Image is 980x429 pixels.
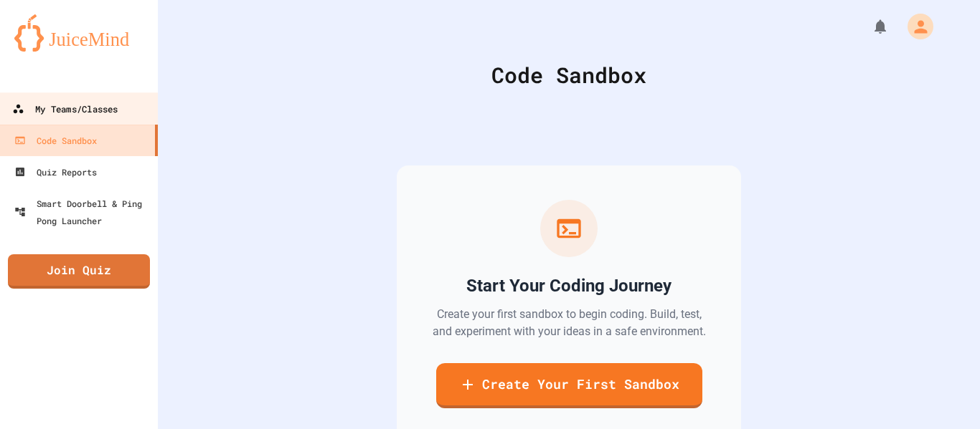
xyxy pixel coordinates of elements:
img: logo-orange.svg [14,14,143,52]
div: Code Sandbox [14,132,97,149]
a: Create Your First Sandbox [436,363,702,408]
div: My Notifications [845,14,892,39]
div: Smart Doorbell & Ping Pong Launcher [14,195,152,229]
div: My Account [892,10,937,43]
div: Quiz Reports [14,163,97,180]
a: Join Quiz [8,254,150,289]
div: My Teams/Classes [12,100,118,118]
h2: Start Your Coding Journey [466,274,672,297]
div: Code Sandbox [194,59,944,91]
p: Create your first sandbox to begin coding. Build, test, and experiment with your ideas in a safe ... [431,306,707,340]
